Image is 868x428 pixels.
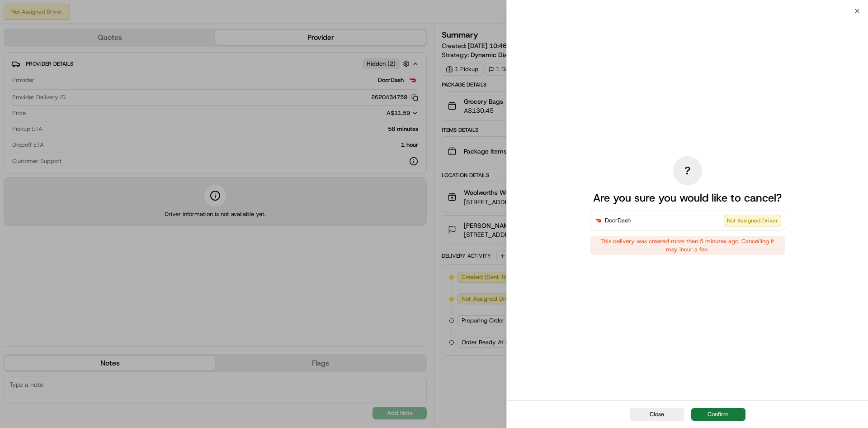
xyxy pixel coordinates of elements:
[673,156,702,185] div: ?
[594,216,603,225] img: DoorDash
[691,408,745,421] button: Confirm
[590,236,785,255] div: This delivery was created more than 5 minutes ago. Cancelling it may incur a fee.
[630,408,684,421] button: Close
[605,216,631,225] span: DoorDash
[593,191,782,205] p: Are you sure you would like to cancel?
